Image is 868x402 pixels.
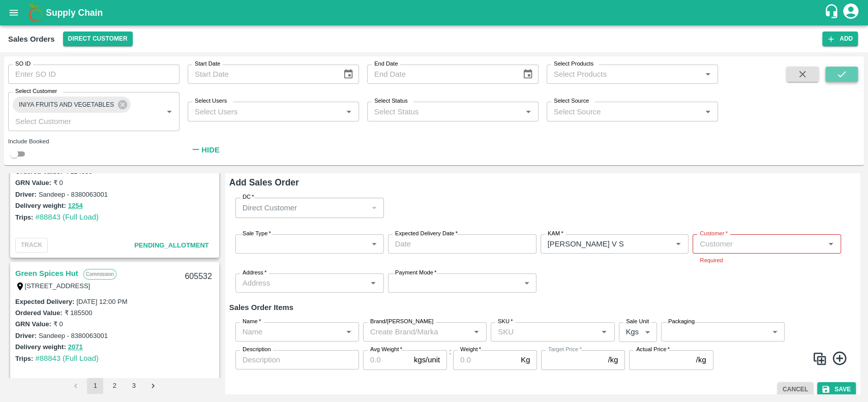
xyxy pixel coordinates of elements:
[15,168,62,175] label: Ordered Value:
[777,382,813,397] button: Cancel
[188,65,335,84] input: Start Date
[636,346,670,354] label: Actual Price
[195,60,220,68] label: Start Date
[15,332,37,339] label: Driver:
[243,202,297,213] p: Direct Customer
[414,354,440,365] p: kgs/unit
[68,342,83,353] button: 2071
[15,320,51,328] label: GRN Value:
[367,276,380,290] button: Open
[35,354,99,362] a: #88843 (Full Load)
[15,87,57,96] label: Select Customer
[15,213,33,221] label: Trips:
[53,179,63,187] label: ₹ 0
[238,276,364,290] input: Address
[66,378,163,394] nav: pagination navigation
[370,105,519,118] input: Select Status
[191,105,339,118] input: Select Users
[366,325,467,338] input: Create Brand/Marka
[554,60,593,68] label: Select Products
[548,346,582,354] label: Target Price
[388,234,529,254] input: Choose date
[25,3,46,23] img: logo
[243,318,261,326] label: Name
[470,325,483,338] button: Open
[374,97,408,105] label: Select Status
[64,168,92,175] label: ₹ 114850
[8,33,55,46] div: Sales Orders
[15,267,78,280] a: Green Spices Hut
[824,4,842,22] div: customer-support
[842,2,860,23] div: account of current user
[626,326,639,337] p: Kgs
[544,237,656,251] input: KAM
[243,346,271,354] label: Description
[812,351,827,366] img: CloneIcon
[46,6,824,20] a: Supply Chain
[243,230,271,238] label: Sale Type
[494,325,594,338] input: SKU
[229,303,293,312] strong: Sales Order Items
[13,97,131,113] div: INIYA FRUITS AND VEGETABLES
[8,137,179,146] div: Include Booked
[521,354,530,365] p: Kg
[395,230,458,238] label: Expected Delivery Date
[63,32,133,46] button: Select DC
[83,269,116,280] p: Commission
[700,256,834,265] p: Required
[701,105,714,118] button: Open
[597,325,611,338] button: Open
[15,309,62,317] label: Ordered Value:
[550,105,698,118] input: Select Source
[229,314,856,378] div: :
[342,325,355,338] button: Open
[370,318,433,326] label: Brand/[PERSON_NAME]
[824,237,837,251] button: Open
[145,378,161,394] button: Go to next page
[134,241,209,249] span: Pending_Allotment
[178,265,218,289] div: 605532
[2,1,25,24] button: open drawer
[817,382,856,397] button: Save
[363,350,410,369] input: 0.0
[370,346,402,354] label: Avg Weight
[201,146,219,154] strong: Hide
[550,68,698,81] input: Select Products
[46,8,103,18] b: Supply Chain
[15,60,31,68] label: SO ID
[15,202,66,209] label: Delivery weight:
[15,343,66,351] label: Delivery weight:
[453,350,517,369] input: 0.0
[39,191,108,198] label: Sandeep - 8380063001
[126,378,142,394] button: Go to page 3
[15,355,33,362] label: Trips:
[64,309,92,317] label: ₹ 185500
[518,65,537,84] button: Choose date
[243,269,266,277] label: Address
[163,105,176,118] button: Open
[696,354,706,365] p: /kg
[106,378,123,394] button: Go to page 2
[68,200,83,212] button: 1254
[554,97,589,105] label: Select Source
[25,282,91,290] label: [STREET_ADDRESS]
[342,105,355,118] button: Open
[11,114,146,128] input: Select Customer
[13,100,120,110] span: INIYA FRUITS AND VEGETABLES
[696,237,821,251] input: Customer
[668,318,695,326] label: Packaging
[243,193,254,201] label: DC
[339,65,358,84] button: Choose date
[700,230,728,238] label: Customer
[701,68,714,81] button: Open
[460,346,481,354] label: Weight
[35,213,99,221] a: #88843 (Full Load)
[672,237,685,251] button: Open
[229,175,856,190] h6: Add Sales Order
[374,60,398,68] label: End Date
[822,32,858,46] button: Add
[39,332,108,339] label: Sandeep - 8380063001
[626,318,649,326] label: Sale Unit
[367,65,514,84] input: End Date
[498,318,513,326] label: SKU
